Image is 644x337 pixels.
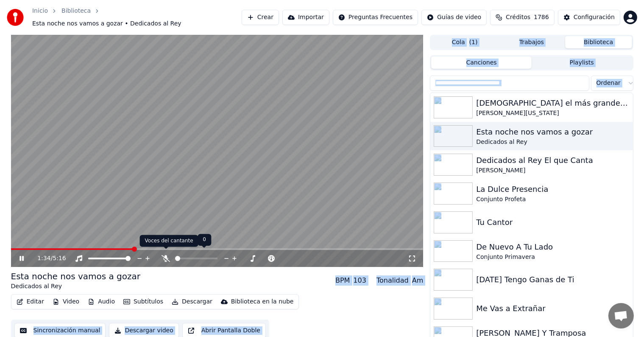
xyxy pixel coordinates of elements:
[476,97,629,109] div: [DEMOGRAPHIC_DATA] el más grande COVER
[476,154,629,166] div: Dedicados al Rey El que Canta
[574,13,615,22] div: Configuración
[597,79,621,87] span: Ordenar
[490,10,555,25] button: Créditos1786
[476,303,629,315] div: Me Vas a Extrañar
[421,10,487,25] button: Guías de video
[242,10,279,25] button: Crear
[353,275,366,286] div: 103
[37,254,58,263] div: /
[53,254,66,263] span: 5:16
[140,235,198,247] div: Voces del cantante
[7,9,24,26] img: youka
[532,56,632,69] button: Playlists
[32,7,242,28] nav: breadcrumb
[282,10,329,25] button: Importar
[335,275,350,286] div: BPM
[498,36,565,48] button: Trabajos
[168,296,216,308] button: Descargar
[333,10,418,25] button: Preguntas Frecuentes
[476,274,629,286] div: [DATE] Tengo Ganas de Ti
[198,234,211,246] div: 0
[32,7,48,15] a: Inicio
[412,275,424,286] div: Am
[431,36,498,48] button: Cola
[32,20,181,28] span: Esta noche nos vamos a gozar • Dedicados al Rey
[476,253,629,261] div: Conjunto Primavera
[11,270,141,282] div: Esta noche nos vamos a gozar
[565,36,632,48] button: Biblioteca
[13,296,47,308] button: Editar
[49,296,83,308] button: Video
[476,216,629,228] div: Tu Cantor
[37,254,50,263] span: 1:34
[608,303,634,329] a: Chat abierto
[476,166,629,175] div: [PERSON_NAME]
[506,13,530,22] span: Créditos
[231,298,294,306] div: Biblioteca en la nube
[476,138,629,146] div: Dedicados al Rey
[558,10,620,25] button: Configuración
[469,38,478,47] span: ( 1 )
[431,56,532,69] button: Canciones
[476,241,629,253] div: De Nuevo A Tu Lado
[84,296,118,308] button: Audio
[376,275,409,286] div: Tonalidad
[476,183,629,195] div: La Dulce Presencia
[120,296,167,308] button: Subtítulos
[476,109,629,118] div: [PERSON_NAME][US_STATE]
[11,282,141,291] div: Dedicados al Rey
[476,126,629,138] div: Esta noche nos vamos a gozar
[534,13,549,22] span: 1786
[61,7,91,15] a: Biblioteca
[476,195,629,204] div: Conjunto Profeta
